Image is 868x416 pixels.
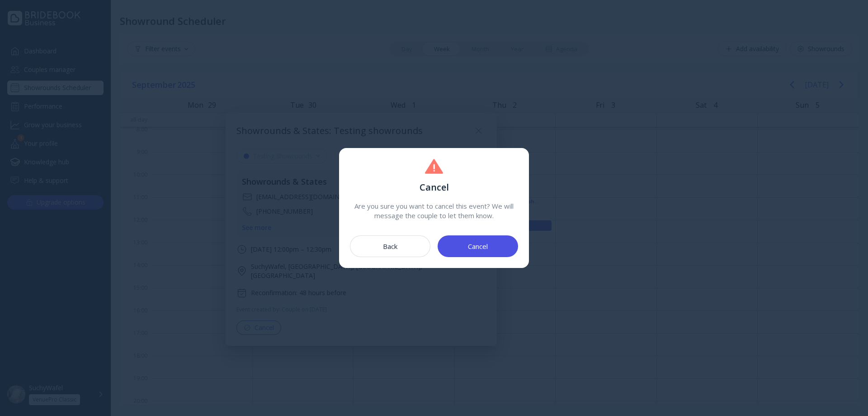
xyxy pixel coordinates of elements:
button: Back [350,235,430,257]
div: Cancel [468,243,488,250]
button: Cancel [438,235,518,257]
div: Cancel [350,181,518,194]
div: Back [383,243,397,250]
div: Are you sure you want to cancel this event? We will message the couple to let them know. [350,201,518,221]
